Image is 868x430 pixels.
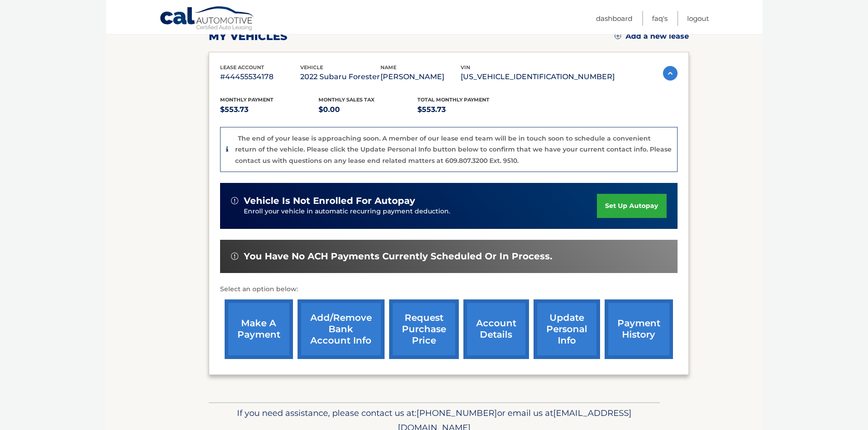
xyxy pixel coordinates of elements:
[534,299,600,359] a: update personal info
[231,197,238,204] img: alert-white.svg
[318,103,417,116] p: $0.00
[220,96,273,103] span: Monthly Payment
[300,64,323,71] span: vehicle
[417,96,489,103] span: Total Monthly Payment
[235,134,672,165] p: The end of your lease is approaching soon. A member of our lease end team will be in touch soon t...
[380,71,461,83] p: [PERSON_NAME]
[220,64,264,71] span: lease account
[687,11,709,26] a: Logout
[615,32,689,41] a: Add a new lease
[615,33,621,39] img: add.svg
[605,299,673,359] a: payment history
[417,103,516,116] p: $553.73
[461,64,470,71] span: vin
[225,299,293,359] a: make a payment
[318,96,375,103] span: Monthly sales Tax
[463,299,529,359] a: account details
[380,64,396,71] span: name
[389,299,459,359] a: request purchase price
[159,6,255,32] a: Cal Automotive
[220,71,300,83] p: #44455534178
[244,195,415,207] span: vehicle is not enrolled for autopay
[298,299,385,359] a: Add/Remove bank account info
[220,284,678,295] p: Select an option below:
[416,408,497,418] span: [PHONE_NUMBER]
[597,194,666,218] a: set up autopay
[300,71,380,83] p: 2022 Subaru Forester
[663,66,678,81] img: accordion-active.svg
[461,71,615,83] p: [US_VEHICLE_IDENTIFICATION_NUMBER]
[244,251,552,262] span: You have no ACH payments currently scheduled or in process.
[220,103,319,116] p: $553.73
[652,11,668,26] a: FAQ's
[231,253,238,260] img: alert-white.svg
[596,11,632,26] a: Dashboard
[209,30,288,43] h2: my vehicles
[244,207,597,217] p: Enroll your vehicle in automatic recurring payment deduction.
